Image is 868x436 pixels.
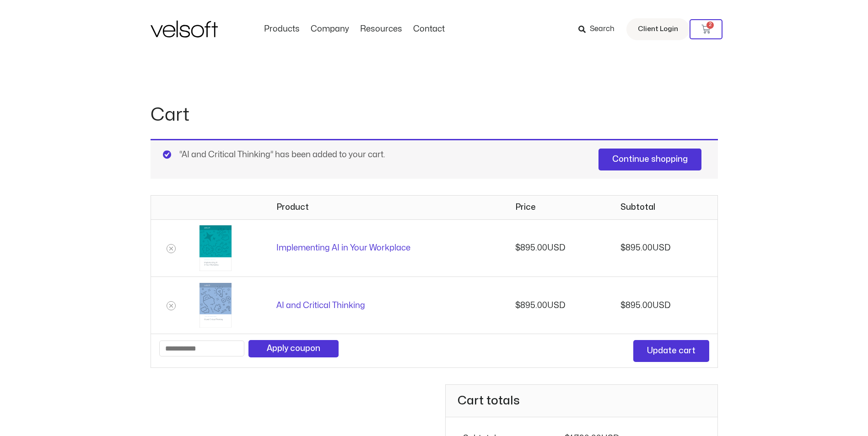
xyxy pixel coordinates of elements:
span: Search [590,23,615,35]
a: ProductsMenu Toggle [259,24,305,34]
span: $ [515,302,520,309]
img: Velsoft Training Materials [151,21,218,37]
th: Product [268,196,507,219]
a: AI and Critical Thinking [276,302,365,309]
span: $ [515,244,520,252]
span: Client Login [638,23,678,35]
button: Update cart [633,340,709,362]
bdi: 895.00 [515,244,547,252]
a: Client Login [626,18,690,40]
a: 2 [690,19,722,39]
span: 2 [706,21,714,29]
a: Implementing AI in Your Workplace [276,244,410,252]
a: Remove Implementing AI in Your Workplace from cart [167,244,176,253]
a: Remove AI and Critical Thinking from cart [167,301,176,310]
bdi: 895.00 [620,244,652,252]
span: $ [620,244,625,252]
span: $ [620,302,625,309]
bdi: 895.00 [515,302,547,309]
img: Implementing AI in Your Workplace [199,225,232,271]
img: AI and Critical Thinking [199,283,232,328]
h1: Cart [151,102,718,128]
bdi: 895.00 [620,302,652,309]
div: “AI and Critical Thinking” has been added to your cart. [151,139,718,179]
a: ContactMenu Toggle [408,24,450,34]
th: Subtotal [612,196,717,219]
button: Apply coupon [248,340,339,357]
th: Price [507,196,612,219]
h2: Cart totals [446,385,717,417]
a: Search [578,21,621,37]
a: ResourcesMenu Toggle [355,24,408,34]
a: CompanyMenu Toggle [305,24,355,34]
a: Continue shopping [598,149,701,170]
nav: Menu [259,24,450,34]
